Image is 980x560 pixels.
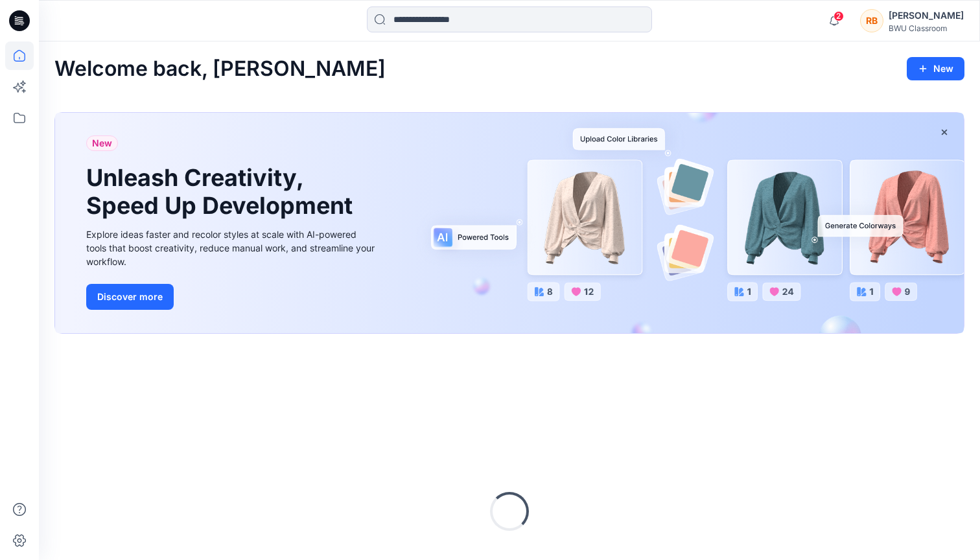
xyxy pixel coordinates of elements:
[86,164,358,220] h1: Unleash Creativity, Speed Up Development
[92,135,112,151] span: New
[889,23,964,33] div: BWU Classroom
[54,57,386,81] h2: Welcome back, [PERSON_NAME]
[907,57,964,80] button: New
[834,11,844,21] span: 2
[860,9,883,32] div: RB
[86,227,378,268] div: Explore ideas faster and recolor styles at scale with AI-powered tools that boost creativity, red...
[86,284,174,310] button: Discover more
[86,284,378,310] a: Discover more
[889,8,964,23] div: [PERSON_NAME]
